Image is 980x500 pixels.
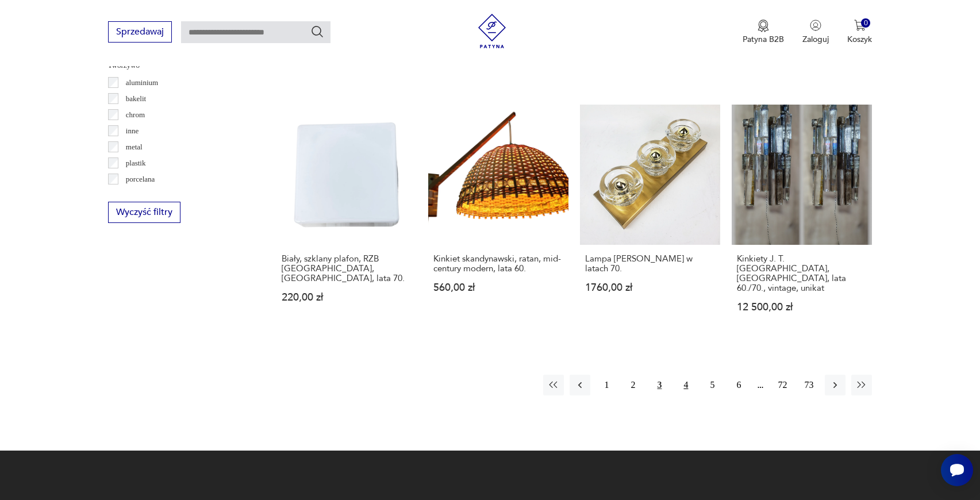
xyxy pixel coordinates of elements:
[798,375,819,395] button: 73
[622,375,643,395] button: 2
[743,20,784,45] button: Patyna B2B
[282,254,412,283] h3: Biały, szklany plafon, RZB [GEOGRAPHIC_DATA], [GEOGRAPHIC_DATA], lata 70.
[649,375,670,395] button: 3
[861,18,871,28] div: 0
[675,375,696,395] button: 4
[743,20,784,45] a: Ikona medaluPatyna B2B
[126,157,146,170] p: plastik
[702,375,722,395] button: 5
[596,375,617,395] button: 1
[310,25,324,39] button: Szukaj
[126,109,145,121] p: chrom
[585,254,715,274] h3: Lampa [PERSON_NAME] w latach 70.
[433,283,563,293] p: 560,00 zł
[276,105,417,334] a: Biały, szklany plafon, RZB Bamberg, Niemcy, lata 70.Biały, szklany plafon, RZB [GEOGRAPHIC_DATA],...
[428,105,568,334] a: Kinkiet skandynawski, ratan, mid-century modern, lata 60.Kinkiet skandynawski, ratan, mid-century...
[728,375,749,395] button: 6
[802,34,829,45] p: Zaloguj
[847,34,872,45] p: Koszyk
[585,283,715,293] p: 1760,00 zł
[108,21,172,43] button: Sprzedawaj
[743,34,784,45] p: Patyna B2B
[772,375,793,395] button: 72
[475,14,509,48] img: Patyna - sklep z meblami i dekoracjami vintage
[941,454,973,486] iframe: Smartsupp widget button
[854,20,866,31] img: Ikona koszyka
[126,125,139,137] p: inne
[126,141,143,153] p: metal
[737,302,867,312] p: 12 500,00 zł
[126,189,149,202] p: porcelit
[737,254,867,293] h3: Kinkiety J. T. [GEOGRAPHIC_DATA], [GEOGRAPHIC_DATA], lata 60./70., vintage, unikat
[108,29,172,37] a: Sprzedawaj
[847,20,872,45] button: 0Koszyk
[108,202,180,223] button: Wyczyść filtry
[732,105,872,334] a: Kinkiety J. T. Kalmar, Franken, lata 60./70., vintage, unikatKinkiety J. T. [GEOGRAPHIC_DATA], [G...
[433,254,563,274] h3: Kinkiet skandynawski, ratan, mid-century modern, lata 60.
[282,293,412,302] p: 220,00 zł
[126,76,158,89] p: aluminium
[810,20,821,31] img: Ikonka użytkownika
[126,93,146,105] p: bakelit
[802,20,829,45] button: Zaloguj
[126,173,155,186] p: porcelana
[580,105,720,334] a: Lampa Gebrüder Cosack w latach 70.Lampa [PERSON_NAME] w latach 70.1760,00 zł
[758,20,769,32] img: Ikona medalu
